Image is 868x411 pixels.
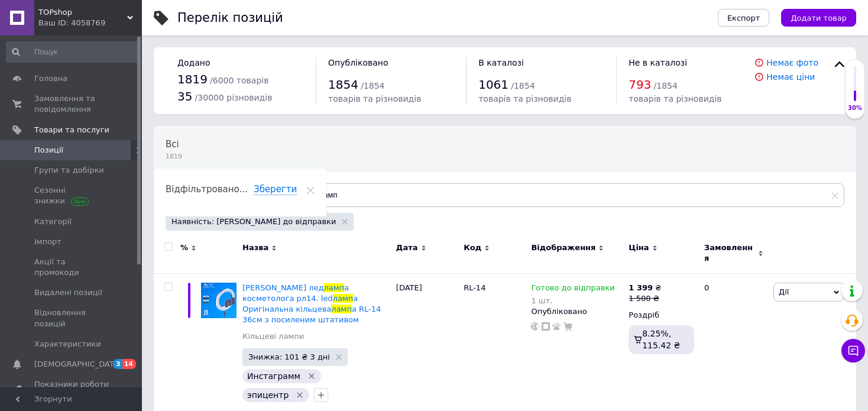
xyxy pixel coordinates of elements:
[478,94,571,103] span: товарів та різновидів
[34,287,102,298] span: Видалені позиції
[629,94,721,103] span: товарів та різновидів
[629,77,651,92] span: 793
[242,331,304,342] a: Кільцеві лампи
[531,242,595,253] span: Відображення
[781,9,856,27] button: Додати товар
[34,237,61,247] span: Імпорт
[629,283,653,292] b: 1 399
[642,329,680,350] span: 8.25%, 115.42 ₴
[718,9,770,27] button: Експорт
[177,72,208,86] span: 1819
[531,296,614,305] div: 1 шт.
[333,294,354,303] span: ламп
[171,216,336,227] span: Наявність: [PERSON_NAME] до відправки
[242,242,268,253] span: Назва
[531,306,623,317] div: Опубліковано
[38,7,127,18] span: TOPshop
[34,145,63,156] span: Позиції
[195,93,273,102] span: / 30000 різновидів
[34,165,104,176] span: Групи та добірки
[766,72,815,82] a: Немає ціни
[328,94,421,103] span: товарів та різновидів
[247,371,300,381] span: Инстаграмм
[331,305,352,313] span: ламп
[242,283,323,292] span: [PERSON_NAME] лед
[361,81,384,90] span: / 1854
[34,379,109,400] span: Показники роботи компанії
[531,283,614,296] span: Готово до відправки
[201,283,237,318] img: Кільцева лед лампа косметолога рл14. led лампа Оригинальная кольцевая лампа RL-14 36см с усиленны...
[166,139,179,150] span: Всі
[38,18,142,28] div: Ваш ID: 4058769
[34,339,101,349] span: Характеристики
[34,73,67,84] span: Головна
[629,310,694,321] div: Роздріб
[511,81,535,90] span: / 1854
[242,294,358,313] span: а Оригінальна кільцева
[328,58,388,67] span: Опубліковано
[122,359,136,369] span: 14
[113,359,122,369] span: 3
[177,12,283,24] div: Перелік позицій
[629,58,687,67] span: Не в каталозі
[779,287,789,296] span: Дії
[791,14,847,22] span: Додати товар
[629,283,661,293] div: ₴
[298,183,844,207] input: Пошук по назві позиції, артикулу і пошуковим запитам
[34,257,109,278] span: Акції та промокоди
[629,242,649,253] span: Ціна
[248,353,330,361] span: Знижка: 101 ₴ 3 дні
[841,339,865,363] button: Чат з покупцем
[704,242,755,264] span: Замовлення
[34,125,109,135] span: Товари та послуги
[254,184,297,195] span: Зберегти
[328,77,358,92] span: 1854
[478,77,509,92] span: 1061
[727,14,760,22] span: Експорт
[654,81,678,90] span: / 1854
[323,283,344,292] span: ламп
[34,216,72,227] span: Категорії
[180,242,188,253] span: %
[846,104,864,112] div: 30%
[247,390,289,400] span: эпицентр
[464,242,481,253] span: Код
[396,242,418,253] span: Дата
[166,152,182,161] span: 1819
[766,58,818,67] a: Немає фото
[34,93,109,115] span: Замовлення та повідомлення
[177,89,192,103] span: 35
[166,184,248,195] span: Відфільтровано...
[34,308,109,329] span: Відновлення позицій
[6,41,140,63] input: Пошук
[295,390,305,400] svg: Видалити мітку
[34,359,122,370] span: [DEMOGRAPHIC_DATA]
[478,58,524,67] span: В каталозі
[307,371,316,381] svg: Видалити мітку
[177,58,210,67] span: Додано
[242,283,349,303] span: а косметолога рл14. led
[242,283,381,325] a: [PERSON_NAME] ледлампа косметолога рл14. ledлампа Оригінальна кільцевалампа RL-14 36см з посилени...
[629,293,661,304] div: 1 500 ₴
[464,283,485,292] span: RL-14
[210,76,268,85] span: / 6000 товарів
[34,185,109,206] span: Сезонні знижки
